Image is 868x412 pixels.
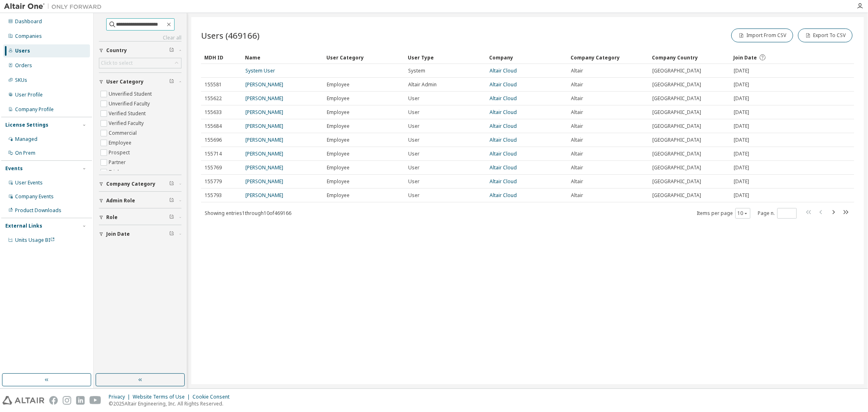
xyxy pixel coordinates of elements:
span: Altair [571,81,583,88]
span: 155684 [205,123,222,129]
span: Employee [327,178,350,185]
div: Company Country [652,51,727,64]
span: 155779 [205,178,222,185]
div: Orders [15,62,32,69]
span: 155793 [205,192,222,199]
span: User [408,109,420,116]
span: User [408,95,420,102]
label: Commercial [109,128,138,138]
a: Altair Cloud [490,164,517,171]
span: [GEOGRAPHIC_DATA] [652,178,701,185]
span: Country [106,47,127,54]
label: Trial [109,167,120,177]
span: Altair Admin [408,81,437,88]
div: MDH ID [204,51,238,64]
div: User Profile [15,92,43,98]
div: Company [489,51,564,64]
a: [PERSON_NAME] [245,164,283,171]
span: User Category [106,79,144,85]
span: 155581 [205,81,222,88]
span: [GEOGRAPHIC_DATA] [652,192,701,199]
span: [GEOGRAPHIC_DATA] [652,164,701,171]
span: Altair [571,137,583,143]
span: Clear filter [169,181,174,187]
span: Altair [571,68,583,74]
a: Clear all [99,35,181,41]
span: Clear filter [169,231,174,237]
a: [PERSON_NAME] [245,123,283,129]
span: [GEOGRAPHIC_DATA] [652,123,701,129]
a: Altair Cloud [490,192,517,199]
a: Altair Cloud [490,150,517,157]
span: [DATE] [734,192,749,199]
button: User Category [99,73,181,91]
span: Units Usage BI [15,237,55,243]
div: Company Events [15,193,54,200]
span: Clear filter [169,214,174,221]
span: Employee [327,137,350,143]
span: [DATE] [734,95,749,102]
a: [PERSON_NAME] [245,150,283,157]
a: [PERSON_NAME] [245,95,283,102]
div: On Prem [15,150,35,156]
div: Company Profile [15,106,54,113]
span: Altair [571,151,583,157]
a: Altair Cloud [490,178,517,185]
div: User Events [15,180,43,186]
span: [DATE] [734,81,749,88]
span: Admin Role [106,197,135,204]
img: Altair One [4,2,106,11]
span: Users (469166) [201,30,260,41]
button: Company Category [99,175,181,193]
img: instagram.svg [63,396,71,405]
label: Employee [109,138,133,148]
img: altair_logo.svg [2,396,44,405]
span: [DATE] [734,151,749,157]
span: Altair [571,192,583,199]
span: User [408,137,420,143]
span: [GEOGRAPHIC_DATA] [652,68,701,74]
a: [PERSON_NAME] [245,109,283,116]
div: Dashboard [15,18,42,25]
span: Employee [327,192,350,199]
div: Click to select [99,58,181,68]
a: Altair Cloud [490,136,517,143]
label: Verified Faculty [109,118,145,128]
span: Clear filter [169,79,174,85]
span: Altair [571,178,583,185]
span: 155696 [205,137,222,143]
div: Company Category [571,51,645,64]
span: [DATE] [734,68,749,74]
img: linkedin.svg [76,396,85,405]
button: Export To CSV [798,28,853,42]
a: Altair Cloud [490,123,517,129]
span: Company Category [106,181,155,187]
span: [GEOGRAPHIC_DATA] [652,137,701,143]
div: Companies [15,33,42,39]
span: [DATE] [734,137,749,143]
span: [DATE] [734,123,749,129]
span: User [408,164,420,171]
span: Employee [327,123,350,129]
span: [DATE] [734,164,749,171]
div: Users [15,48,30,54]
button: Admin Role [99,192,181,210]
span: Clear filter [169,197,174,204]
span: Employee [327,151,350,157]
span: Employee [327,81,350,88]
div: Cookie Consent [192,394,234,400]
div: Events [5,165,23,172]
span: User [408,123,420,129]
span: 155622 [205,95,222,102]
a: Altair Cloud [490,109,517,116]
span: 155714 [205,151,222,157]
span: Join Date [106,231,130,237]
div: User Category [326,51,401,64]
span: [GEOGRAPHIC_DATA] [652,109,701,116]
a: [PERSON_NAME] [245,136,283,143]
label: Unverified Faculty [109,99,151,109]
span: Role [106,214,118,221]
span: Clear filter [169,47,174,54]
a: Altair Cloud [490,95,517,102]
div: Managed [15,136,37,142]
